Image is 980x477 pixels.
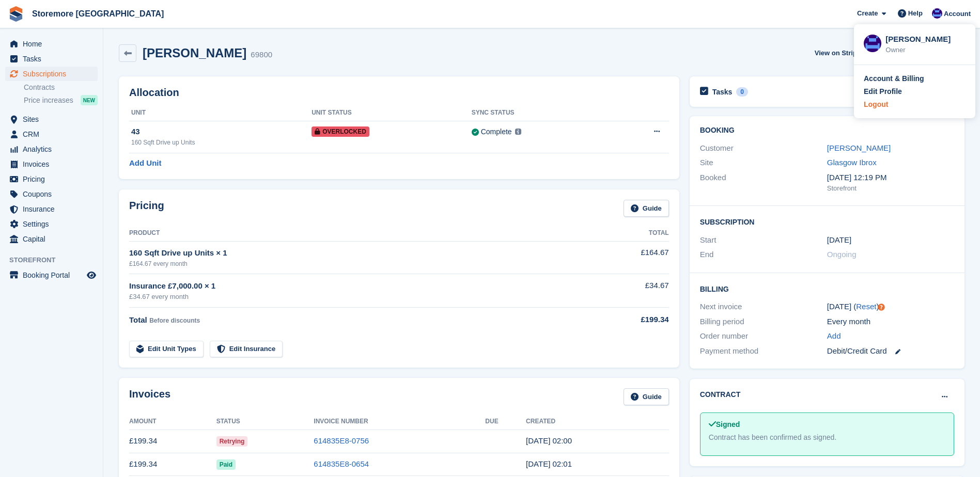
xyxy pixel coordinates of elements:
[526,459,572,468] time: 2025-08-27 01:01:02 UTC
[129,341,204,358] a: Edit Unit Types
[81,95,98,105] div: NEW
[585,225,668,242] th: Total
[827,234,851,246] time: 2025-01-27 01:00:00 UTC
[23,202,85,216] span: Insurance
[856,302,876,311] a: Reset
[129,388,170,405] h2: Invoices
[5,52,98,66] a: menu
[216,436,248,447] span: Retrying
[129,105,312,121] th: Unit
[885,45,966,55] div: Owner
[129,430,216,453] td: £199.34
[585,241,668,274] td: £164.67
[23,142,85,156] span: Analytics
[5,202,98,216] a: menu
[129,315,147,324] span: Total
[23,127,85,141] span: CRM
[485,414,526,430] th: Due
[23,232,85,246] span: Capital
[585,274,668,308] td: £34.67
[864,35,881,52] img: Angela
[700,126,954,135] h2: Booking
[5,112,98,126] a: menu
[210,341,283,358] a: Edit Insurance
[129,247,585,259] div: 160 Sqft Drive up Units × 1
[131,138,312,147] div: 160 Sqft Drive up Units
[5,142,98,156] a: menu
[815,48,861,58] span: View on Stripe
[129,157,161,169] a: Add Unit
[857,8,878,19] span: Create
[481,126,512,137] div: Complete
[700,389,741,400] h2: Contract
[129,87,669,99] h2: Allocation
[932,8,942,19] img: Angela
[23,157,85,171] span: Invoices
[5,187,98,201] a: menu
[827,172,954,184] div: [DATE] 12:19 PM
[23,37,85,51] span: Home
[5,37,98,51] a: menu
[864,99,966,110] a: Logout
[5,232,98,246] a: menu
[944,9,971,19] span: Account
[5,127,98,141] a: menu
[700,234,827,246] div: Start
[864,99,888,110] div: Logout
[24,94,98,106] a: Price increases NEW
[712,87,733,97] h2: Tasks
[129,259,585,268] div: £164.67 every month
[5,268,98,282] a: menu
[23,67,85,81] span: Subscriptions
[700,216,954,227] h2: Subscription
[700,172,827,194] div: Booked
[885,34,966,43] div: [PERSON_NAME]
[700,316,827,328] div: Billing period
[700,142,827,154] div: Customer
[827,158,877,167] a: Glasgow Ibrox
[827,183,954,194] div: Storefront
[23,112,85,126] span: Sites
[216,414,314,430] th: Status
[827,330,841,342] a: Add
[700,301,827,313] div: Next invoice
[864,86,902,97] div: Edit Profile
[472,105,609,121] th: Sync Status
[129,414,216,430] th: Amount
[251,49,272,61] div: 69800
[908,8,923,19] span: Help
[24,83,98,92] a: Contracts
[827,345,954,357] div: Debit/Credit Card
[312,126,369,137] span: Overlocked
[129,200,164,217] h2: Pricing
[149,317,200,324] span: Before discounts
[709,432,945,443] div: Contract has been confirmed as signed.
[624,388,669,405] a: Guide
[700,249,827,261] div: End
[624,200,669,217] a: Guide
[585,314,668,326] div: £199.34
[864,73,924,84] div: Account & Billing
[9,255,103,265] span: Storefront
[5,67,98,81] a: menu
[28,5,168,22] a: Storemore [GEOGRAPHIC_DATA]
[827,316,954,328] div: Every month
[143,46,246,60] h2: [PERSON_NAME]
[23,187,85,201] span: Coupons
[526,436,572,445] time: 2025-09-27 01:00:21 UTC
[877,303,886,312] div: Tooltip anchor
[5,172,98,186] a: menu
[129,280,585,292] div: Insurance £7,000.00 × 1
[700,283,954,294] h2: Billing
[811,44,873,61] a: View on Stripe
[216,459,236,470] span: Paid
[864,86,966,97] a: Edit Profile
[23,52,85,66] span: Tasks
[736,87,748,97] div: 0
[129,453,216,476] td: £199.34
[24,96,73,105] span: Price increases
[700,345,827,357] div: Payment method
[864,73,966,84] a: Account & Billing
[8,6,24,22] img: stora-icon-8386f47178a22dfd0bd8f6a31ec36ba5ce8667c1dd55bd0f319d3a0aa187defe.svg
[23,268,85,282] span: Booking Portal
